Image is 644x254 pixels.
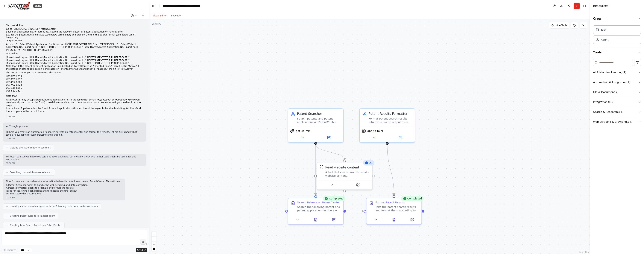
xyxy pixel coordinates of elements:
button: Improve [1,248,18,253]
li: Tasks for searching each patent and formatting the final output [6,190,122,193]
button: Crew [593,13,641,24]
g: Edge from 53f27cc3-0cfb-4c10-bced-339249d7b8a3 to 92b8bb8b-b260-4377-a555-8c8a49deb7e9 [313,145,318,195]
p: Output format [6,39,143,42]
div: 21ScrapeWebsiteToolRead website contentA tool that can be used to read a website content. [317,162,373,190]
div: Version 1 [152,22,162,25]
button: Start a new chat [140,13,146,18]
li: US14/528,909 [6,81,143,84]
button: ▶Thought process [6,125,28,128]
button: Web Scraping & Browsing(14) [593,117,641,127]
button: Hide right sidebar [582,3,587,9]
p: Note that: [6,95,143,98]
li: A Patent Searcher agent to handle the web scraping and data extraction [6,184,122,187]
span: gpt-4o-mini [367,129,383,133]
li: Go to [URL][DOMAIN_NAME] (“PatentCenter”) [6,28,143,31]
div: Format patent search results into the required output format, organizing patents into Active and ... [369,117,412,124]
div: Agent [601,38,608,42]
li: US17/520,724 [6,84,143,87]
img: Logo [7,2,30,10]
button: View output [385,217,403,222]
span: gpt-4o-mini [296,129,311,133]
button: AI & Machine Learning(4) [593,67,641,77]
button: Search & Research(14) [593,107,641,117]
span: Hide Tools [555,24,567,27]
g: Edge from 53f27cc3-0cfb-4c10-bced-339249d7b8a3 to 612bacd9-14d1-4849-b48c-08b60ebf5bb2 [313,145,347,159]
p: Now I'll create a comprehensive automation to handle patent searches on PatentCenter. This will n... [6,180,122,183]
button: Tools [593,47,641,58]
button: Automation & Integration(1) [593,77,641,87]
span: 21 [369,161,373,165]
button: File & Document(7) [593,87,641,97]
button: View output [306,217,325,222]
div: Read website content [325,165,359,170]
button: zoom in [152,232,157,237]
h4: Resources [593,4,608,8]
div: Take the patent search results and format them according to the specified output format: Active p... [375,205,419,212]
p: Note that: If the patent or patent application is indicated on PatentCenter as "Patented Case,” t... [6,65,143,71]
button: Open in side panel [388,135,413,140]
div: 02:58 PM [6,162,143,165]
button: Open in side panel [404,217,420,222]
li: A Patent Formatter agent to organize and format the results [6,187,122,190]
p: Not Active [6,52,143,55]
span: Send [137,249,143,252]
li: [Abandoned/Lapsed] U.S. [Patent/Patent Application No. [insert no.]] (“[INSERT PATENT TITLE IN UP... [6,59,143,62]
li: Extract the patent title and status (see below screenshot) and present them in the output format ... [6,33,143,39]
button: Open in side panel [345,182,370,188]
div: 02:58 PM [6,196,122,199]
div: Completed [401,196,424,201]
button: zoom out [152,237,157,241]
div: Patent Searcher [297,111,341,116]
span: ▶ [6,125,8,128]
div: Tools [593,58,641,130]
span: Creating Patent Results Formatter agent [10,214,55,217]
li: US11,154,356 [6,87,143,90]
button: Open in side panel [326,217,341,222]
button: Click to speak your automation idea [140,239,146,245]
a: React Flow attribution [579,251,590,253]
p: Perfect! I can see we have web scraping tools available. Let me also check what other tools might... [6,155,143,161]
g: Edge from 92b8bb8b-b260-4377-a555-8c8a49deb7e9 to 71d7ed95-d08e-4440-9663-d49fe46e7abb [346,209,364,213]
button: fit view [152,241,157,246]
div: Search patents and patent applications on PatentCenter ([URL][DOMAIN_NAME]), extract patent title... [297,117,341,124]
div: BETA [33,4,42,8]
button: Hide left sidebar [151,3,156,9]
button: toggle interactivity [152,246,157,251]
button: Hide Tools [549,22,569,28]
li: I’ve included 2 patents (last two) and 4 patent applications (first 4). I want the agent to be ab... [6,107,143,113]
p: Active U.S. [Patent/Patent Application No. [insert no.]] (“[INSERT PATENT TITLE IN UPPERCASE]”) U... [6,43,143,52]
div: A tool that can be used to read a website content. [325,171,370,178]
div: CompletedFormat Patent ResultsTake the patent search results and format them according to the spe... [366,198,422,225]
div: Crew [593,24,641,47]
li: US16/572,314 [6,75,143,78]
button: Switch to previous chat [129,13,138,18]
div: Task [601,28,606,32]
span: Getting the list of ready-to-use tools [10,146,51,149]
li: [Abandoned/Lapsed] U.S. [Patent/Patent Application No. [insert no.]] (“[INSERT PATENT TITLE IN UP... [6,56,143,59]
li: [Abandoned/Lapsed] U.S. [Patent/Patent Application No. [insert no.]] (“[INSERT PATENT TITLE IN UP... [6,62,143,65]
button: Open in side panel [316,135,341,140]
p: Let me create this automation: [6,192,122,195]
div: CompletedSearch Patents on PatentCenterSearch the following patent and patent application numbers... [288,198,344,225]
div: Patent Results FormatterFormat patent search results into the required output format, organizing ... [359,108,415,143]
li: Based on application no. or patent no., search the relevant patent or patent application on Paten... [6,30,143,33]
button: Execution [169,13,184,18]
div: Patent Results Formatter [369,111,412,116]
div: Search the following patent and patent application numbers on PatentCenter ([URL][DOMAIN_NAME]): ... [297,205,341,212]
span: Creating Patent Searcher agent with the following tools: Read website content [10,205,98,208]
div: Completed [323,196,345,201]
div: Patent SearcherSearch patents and patent applications on PatentCenter ([URL][DOMAIN_NAME]), extra... [288,108,344,143]
button: Integrations(19) [593,97,641,107]
g: Edge from b6747a25-be5a-468b-ada6-57526c06b9bd to 71d7ed95-d08e-4440-9663-d49fe46e7abb [385,145,396,195]
div: 02:58 PM [6,115,143,118]
button: Send [136,248,147,252]
span: Creating task Search Patents on PatentCenter [10,224,61,227]
div: 02:58 PM [6,137,143,140]
li: PatentCenter only accepts patent/patent application no. in the following format: '99/999,999' or ... [6,98,143,107]
li: US18/396,257 [6,78,143,81]
span: Improve [7,249,16,252]
nav: breadcrumb [162,4,205,8]
p: The list of patents you can use to test the agent: [6,71,143,74]
img: ScrapeWebsiteTool [320,165,323,169]
span: Thought process [9,125,28,128]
